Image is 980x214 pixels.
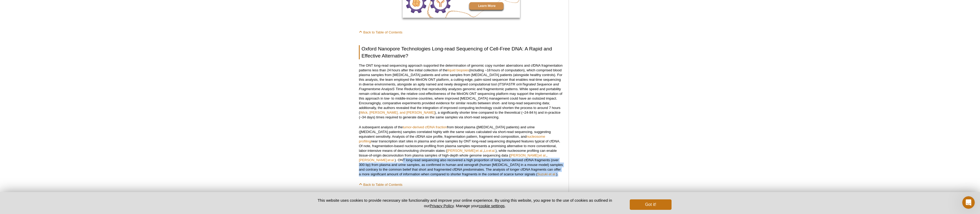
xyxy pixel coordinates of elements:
a: [PERSON_NAME] et al. [510,153,546,157]
a: Back to Table of Contents [359,183,402,187]
p: This website uses cookies to provide necessary site functionality and improve your online experie... [308,198,621,209]
h2: Oxford Nanopore Technologies Long-read Sequencing of Cell-Free DNA: A Rapid and Effective Alterna... [359,45,563,59]
button: Got it! [630,199,672,210]
a: Suzuki et al. [537,172,556,176]
a: [PERSON_NAME] et al. [359,158,395,162]
p: The ONT long-read sequencing approach supported the determination of genomic copy number aberrati... [359,63,563,120]
em: InTegrated Sequence and Fragmentome AnalysiS Time Reduction [359,82,559,91]
p: A subsequent analysis of the from blood plasma ([MEDICAL_DATA] patients) and urine ([MEDICAL_DATA... [359,125,563,177]
a: Lo et al. [484,149,495,153]
a: tumor‐derived cfDNA fraction [403,125,447,129]
a: Back to Table of Contents [359,30,402,34]
a: [PERSON_NAME] et al. [447,149,483,153]
a: Wick, [PERSON_NAME], and [PERSON_NAME] [360,111,435,114]
iframe: Intercom live chat [962,196,975,209]
a: Privacy Policy [430,204,454,208]
a: liquid biopsies [447,68,469,72]
button: cookie settings [479,204,505,208]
